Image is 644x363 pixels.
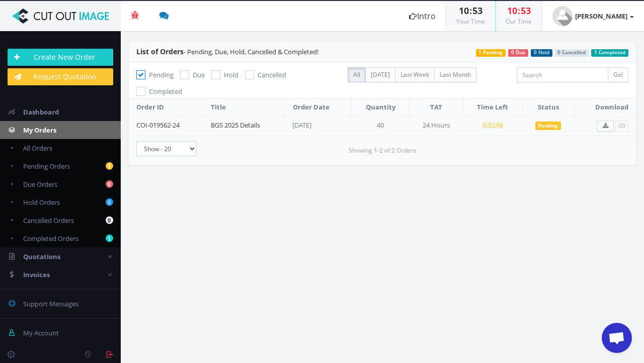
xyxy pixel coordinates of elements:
span: My Orders [23,126,56,135]
span: 53 [521,5,531,17]
b: 1 [106,162,113,170]
span: : [469,5,472,17]
span: Pending Orders [23,162,70,171]
span: 1 Pending [476,49,506,57]
span: Quotations [23,252,60,261]
span: Invoices [23,270,50,279]
span: Hold [224,70,238,79]
a: Create New Order [8,49,113,66]
span: List of Orders [136,47,184,56]
td: 40 [352,116,410,136]
span: 10 [459,5,469,17]
label: [DATE] [365,67,395,82]
label: All [348,67,366,82]
img: Cut Out Image [8,9,113,24]
b: 1 [106,234,113,242]
span: Due Orders [23,180,57,189]
span: : [517,5,521,17]
td: 24 Hours [409,116,463,136]
span: Support Messages [23,299,78,308]
b: 0 [106,216,113,224]
span: Pending [149,70,174,79]
span: Dashboard [23,107,59,116]
label: Last Week [395,67,435,82]
input: Search [517,67,608,82]
img: user_default.jpg [552,6,573,26]
span: 0 Hold [531,49,552,57]
th: Status [523,98,575,116]
strong: [PERSON_NAME] [575,12,627,21]
span: Cancelled [258,70,286,79]
span: 53 [472,5,482,17]
th: Order Date [285,98,351,116]
input: Go! [608,67,628,82]
a: [PERSON_NAME] [542,1,644,31]
span: Cancelled Orders [23,216,74,225]
th: Title [203,98,285,116]
span: 10 [507,5,517,17]
span: 0:32:06 [482,120,503,130]
a: COI-019562-24 [136,120,180,130]
span: - Pending, Due, Hold, Cancelled & Completed! [136,47,318,56]
a: Request Quotation [8,68,113,85]
label: Last Month [434,67,476,82]
th: TAT [409,98,463,116]
span: Quantity [366,102,395,111]
small: Showing 1-2 of 2 Orders [349,146,416,155]
td: [DATE] [285,116,351,136]
a: BGS 2025 Details [211,120,260,130]
span: Hold Orders [23,198,60,207]
span: Pending [535,122,561,131]
span: Completed [149,87,182,96]
a: Intro [399,1,446,31]
span: 0 Cancelled [555,49,589,57]
th: Time Left [463,98,522,116]
small: Your Time [456,17,485,26]
span: 0 Due [508,49,528,57]
b: 0 [106,198,113,206]
span: Due [193,70,205,79]
span: My Account [23,328,59,337]
a: Open chat [602,323,632,353]
span: All Orders [23,144,52,153]
th: Order ID [129,98,203,116]
b: 0 [106,180,113,188]
small: Our Time [506,17,532,26]
th: Download [574,98,636,116]
span: 1 Completed [591,49,628,57]
span: Completed Orders [23,234,78,243]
